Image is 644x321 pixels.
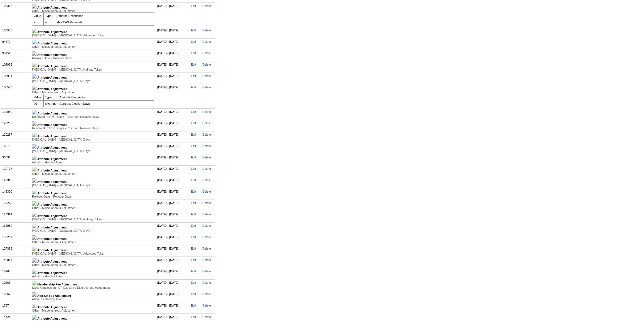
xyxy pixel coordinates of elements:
[32,281,36,285] img: b_plus.gif
[202,74,211,78] a: Delete
[37,157,67,161] b: Attribute Adjustment
[1,257,31,268] td: 145011
[32,190,36,194] img: b_plus.gif
[191,156,196,159] a: Edit
[1,143,31,154] td: 120795
[32,121,36,126] img: b_plus.gif
[37,42,67,45] b: Attribute Adjustment
[32,13,44,19] td: Value
[191,51,196,55] a: Edit
[1,84,31,108] td: 108580
[202,258,211,262] a: Delete
[32,240,154,244] div: Other - Miscellaneous Adjustment
[37,53,67,56] b: Attribute Adjustment
[37,123,67,126] b: Attribute Adjustment
[32,115,154,118] div: Reserved Rollover Days - Reserved Rollover Days
[1,73,31,84] td: 108934
[156,291,190,302] td: [DATE] - [DATE]
[1,200,31,211] td: 136279
[37,214,67,218] b: Attribute Adjustment
[191,235,196,239] a: Edit
[202,190,211,193] a: Delete
[32,201,36,206] img: b_plus.gif
[1,131,31,143] td: 120257
[37,191,67,195] b: Attribute Adjustment
[32,29,36,33] img: b_plus.gif
[32,172,154,175] div: Other - Miscellaneous Adjustment
[32,79,154,83] div: [MEDICAL_DATA] - [MEDICAL_DATA] Days
[1,165,31,177] td: 120777
[191,190,196,193] a: Edit
[1,302,31,313] td: 17874
[202,304,211,307] a: Delete
[37,169,67,172] b: Attribute Adjustment
[156,200,190,211] td: [DATE] - [DATE]
[32,263,154,267] div: Other - Miscellaneous Adjustment
[202,121,211,125] a: Delete
[32,34,154,37] div: [MEDICAL_DATA] - [MEDICAL_DATA] Advanced Token
[191,247,196,250] a: Edit
[156,143,190,154] td: [DATE] - [DATE]
[37,283,78,286] b: Membership Fee Adjustment
[156,27,190,38] td: [DATE] - [DATE]
[32,247,36,251] img: b_plus.gif
[32,110,36,115] img: b_plus.gif
[1,120,31,131] td: 120256
[191,281,196,284] a: Edit
[37,317,67,320] b: Attribute Adjustment
[37,237,67,240] b: Attribute Adjustment
[156,188,190,200] td: [DATE] - [DATE]
[37,305,67,309] b: Attribute Adjustment
[32,213,36,217] img: b_plus.gif
[202,315,211,318] a: Delete
[191,224,196,227] a: Edit
[191,178,196,182] a: Edit
[37,260,67,263] b: Attribute Adjustment
[156,84,190,108] td: [DATE] - [DATE]
[156,177,190,188] td: [DATE] - [DATE]
[156,120,190,131] td: [DATE] - [DATE]
[32,40,36,44] img: b_plus.gif
[32,292,36,297] img: b_plus.gif
[32,86,36,90] img: b_minus.gif
[32,4,36,9] img: b_minus.gif
[32,63,36,67] img: b_plus.gif
[37,146,67,149] b: Attribute Adjustment
[156,211,190,222] td: [DATE] - [DATE]
[202,167,211,170] a: Delete
[191,86,196,89] a: Edit
[191,133,196,136] a: Edit
[55,19,154,25] td: Max CAS Requests
[55,13,154,19] td: Attribute Description
[202,29,211,32] a: Delete
[32,94,44,100] td: Value
[191,270,196,273] a: Edit
[32,304,36,308] img: b_plus.gif
[202,292,211,296] a: Delete
[32,91,154,94] div: Other - Miscellaneous Adjustment
[44,100,58,107] td: Override
[156,222,190,234] td: [DATE] - [DATE]
[32,252,154,255] div: [MEDICAL_DATA] - [MEDICAL_DATA] Advanced Token
[1,27,31,38] td: 108935
[191,213,196,216] a: Edit
[191,40,196,43] a: Edit
[32,100,44,107] td: 20
[1,177,31,188] td: 127312
[32,144,36,149] img: b_plus.gif
[37,294,71,297] b: Add-On Fee Adjustment
[44,19,55,25] td: +
[58,100,154,107] td: Contract Election Days
[202,110,211,113] a: Delete
[32,183,154,187] div: [MEDICAL_DATA] - [MEDICAL_DATA] Days
[191,292,196,296] a: Edit
[1,211,31,222] td: 127314
[32,258,36,263] img: b_plus.gif
[156,257,190,268] td: [DATE] - [DATE]
[32,224,36,228] img: b_plus.gif
[191,201,196,205] a: Edit
[156,302,190,313] td: [DATE] - [DATE]
[32,161,154,164] div: Add-On - Holiday Token
[32,45,154,48] div: Other - Miscellaneous Adjustment
[37,180,67,183] b: Attribute Adjustment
